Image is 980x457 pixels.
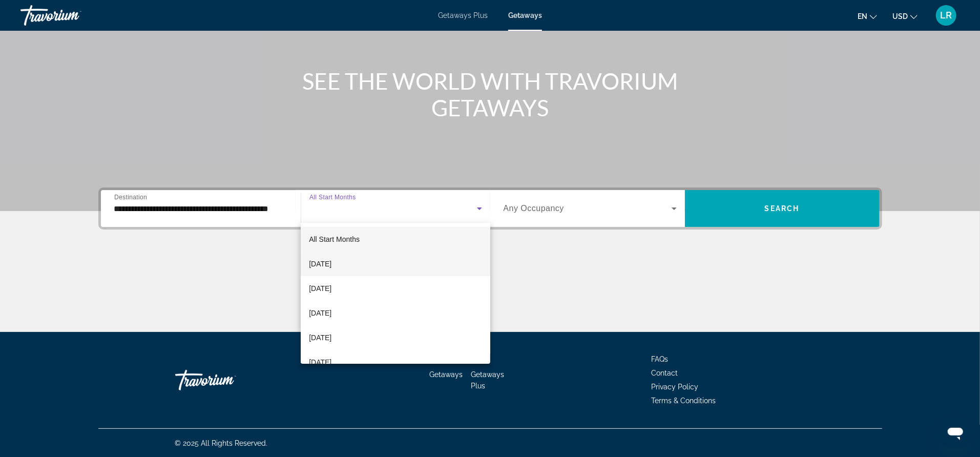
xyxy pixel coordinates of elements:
[309,307,331,319] span: [DATE]
[309,331,331,344] span: [DATE]
[309,282,331,295] span: [DATE]
[939,416,972,449] iframe: Button to launch messaging window
[309,235,360,243] span: All Start Months
[309,356,331,368] span: [DATE]
[309,258,331,270] span: [DATE]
